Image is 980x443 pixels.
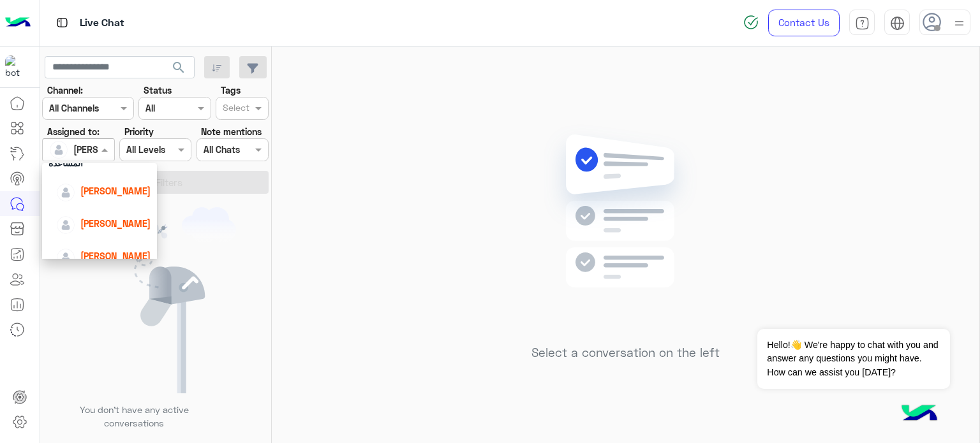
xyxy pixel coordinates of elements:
div: Select [221,101,249,117]
span: search [171,60,186,75]
img: defaultAdmin.png [57,249,75,266]
p: Live Chat [80,15,124,32]
label: Assigned to: [47,125,100,138]
label: Note mentions [201,125,262,138]
a: Contact Us [768,10,840,36]
span: [PERSON_NAME] [80,218,151,229]
img: no messages [533,124,718,336]
img: empty users [75,207,236,393]
img: defaultAdmin.png [50,141,68,159]
ng-dropdown-panel: Options list [42,163,157,259]
img: defaultAdmin.png [57,216,75,234]
img: defaultAdmin.png [57,184,75,201]
a: tab [849,10,875,36]
span: [PERSON_NAME] [80,251,151,261]
label: Tags [221,84,241,97]
div: المساعدة [42,151,157,175]
button: search [163,56,195,84]
img: 919860931428189 [5,55,28,78]
span: [PERSON_NAME] [80,185,151,196]
img: spinner [743,15,759,30]
img: tab [54,15,70,31]
h5: Select a conversation on the left [531,345,720,360]
span: Hello!👋 We're happy to chat with you and answer any questions you might have. How can we assist y... [757,329,949,389]
p: You don’t have any active conversations [70,403,198,430]
label: Priority [124,125,154,138]
img: tab [890,16,905,31]
img: profile [951,15,967,31]
img: hulul-logo.png [897,392,942,437]
label: Status [144,84,172,97]
img: Logo [5,10,31,36]
label: Channel: [47,84,83,97]
img: tab [855,16,870,31]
